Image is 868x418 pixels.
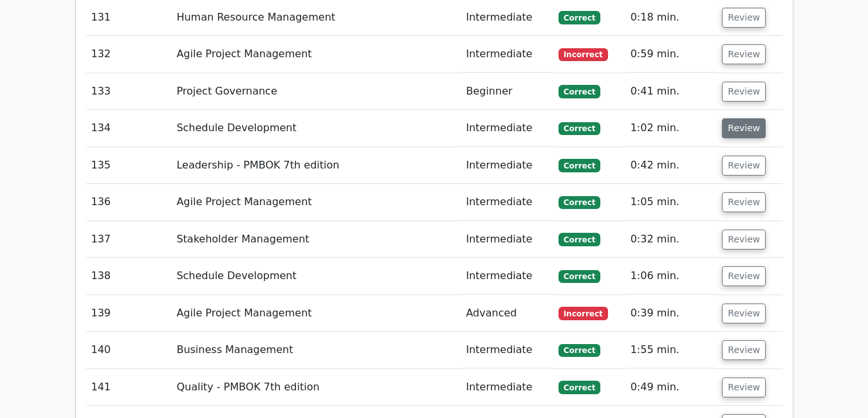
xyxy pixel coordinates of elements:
[171,221,461,258] td: Stakeholder Management
[722,82,766,102] button: Review
[461,258,553,295] td: Intermediate
[559,48,608,61] span: Incorrect
[86,369,172,406] td: 141
[722,156,766,176] button: Review
[722,44,766,64] button: Review
[722,118,766,138] button: Review
[625,36,717,73] td: 0:59 min.
[559,85,600,98] span: Correct
[86,295,172,332] td: 139
[171,110,461,147] td: Schedule Development
[86,332,172,368] td: 140
[625,184,717,221] td: 1:05 min.
[171,369,461,406] td: Quality - PMBOK 7th edition
[559,270,600,283] span: Correct
[86,147,172,184] td: 135
[461,221,553,258] td: Intermediate
[461,147,553,184] td: Intermediate
[559,122,600,135] span: Correct
[171,73,461,110] td: Project Governance
[461,110,553,147] td: Intermediate
[625,369,717,406] td: 0:49 min.
[86,184,172,221] td: 136
[625,221,717,258] td: 0:32 min.
[559,233,600,246] span: Correct
[559,344,600,357] span: Correct
[559,307,608,320] span: Incorrect
[461,369,553,406] td: Intermediate
[722,266,766,286] button: Review
[461,36,553,73] td: Intermediate
[625,332,717,368] td: 1:55 min.
[171,258,461,295] td: Schedule Development
[86,36,172,73] td: 132
[625,258,717,295] td: 1:06 min.
[461,332,553,368] td: Intermediate
[86,221,172,258] td: 137
[559,196,600,209] span: Correct
[559,381,600,394] span: Correct
[171,295,461,332] td: Agile Project Management
[86,110,172,147] td: 134
[625,110,717,147] td: 1:02 min.
[171,147,461,184] td: Leadership - PMBOK 7th edition
[461,73,553,110] td: Beginner
[722,8,766,28] button: Review
[461,184,553,221] td: Intermediate
[171,36,461,73] td: Agile Project Management
[722,192,766,212] button: Review
[171,332,461,368] td: Business Management
[559,11,600,24] span: Correct
[625,73,717,110] td: 0:41 min.
[461,295,553,332] td: Advanced
[86,73,172,110] td: 133
[722,340,766,360] button: Review
[171,184,461,221] td: Agile Project Management
[625,147,717,184] td: 0:42 min.
[559,159,600,172] span: Correct
[722,304,766,323] button: Review
[722,230,766,250] button: Review
[625,295,717,332] td: 0:39 min.
[722,377,766,397] button: Review
[86,258,172,295] td: 138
